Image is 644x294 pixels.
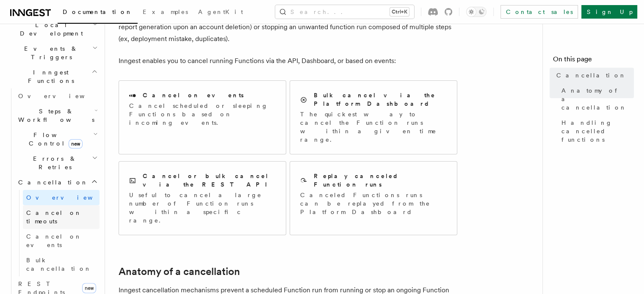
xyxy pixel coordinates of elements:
[143,8,188,15] span: Examples
[63,8,133,15] span: Documentation
[129,191,276,225] p: Useful to cancel a large number of Function runs within a specific range.
[390,8,409,16] kbd: Ctrl+K
[275,5,414,19] button: Search...Ctrl+K
[15,88,100,104] a: Overview
[300,191,447,216] p: Canceled Functions runs can be replayed from the Platform Dashboard
[300,110,447,144] p: The quickest way to cancel the Function runs within a given time range.
[143,172,276,189] h2: Cancel or bulk cancel via the REST API
[7,44,92,61] span: Events & Triggers
[290,80,457,154] a: Bulk cancel via the Platform DashboardThe quickest way to cancel the Function runs within a given...
[119,55,457,67] p: Inngest enables you to cancel running Functions via the API, Dashboard, or based on events:
[119,266,240,278] a: Anatomy of a cancellation
[15,107,94,124] span: Steps & Workflows
[7,68,91,85] span: Inngest Functions
[193,3,248,23] a: AgentKit
[198,8,243,15] span: AgentKit
[23,229,100,253] a: Cancel on events
[15,131,93,148] span: Flow Control
[561,86,634,112] span: Anatomy of a cancellation
[119,80,286,154] a: Cancel on eventsCancel scheduled or sleeping Functions based on incoming events.
[7,21,92,38] span: Local Development
[26,233,82,248] span: Cancel on events
[15,151,100,175] button: Errors & Retries
[558,83,634,115] a: Anatomy of a cancellation
[82,283,96,293] span: new
[26,209,82,225] span: Cancel on timeouts
[314,172,447,189] h2: Replay canceled Function runs
[556,71,626,80] span: Cancellation
[15,127,100,151] button: Flow Controlnew
[143,91,244,99] h2: Cancel on events
[466,7,486,17] button: Toggle dark mode
[119,161,286,235] a: Cancel or bulk cancel via the REST APIUseful to cancel a large number of Function runs within a s...
[561,118,634,144] span: Handling cancelled functions
[26,194,113,201] span: Overview
[23,190,100,205] a: Overview
[15,154,92,171] span: Errors & Retries
[58,3,138,24] a: Documentation
[69,139,83,148] span: new
[553,54,634,68] h4: On this page
[15,104,100,127] button: Steps & Workflows
[15,178,88,187] span: Cancellation
[314,91,447,108] h2: Bulk cancel via the Platform Dashboard
[23,253,100,276] a: Bulk cancellation
[138,3,193,23] a: Examples
[7,65,100,88] button: Inngest Functions
[581,5,637,19] a: Sign Up
[553,68,634,83] a: Cancellation
[15,190,100,276] div: Cancellation
[119,9,457,45] p: Cancellation is a useful mechanism for preventing unnecessary actions based on previous actions (...
[26,257,91,272] span: Bulk cancellation
[558,115,634,147] a: Handling cancelled functions
[290,161,457,235] a: Replay canceled Function runsCanceled Functions runs can be replayed from the Platform Dashboard
[15,175,100,190] button: Cancellation
[129,102,276,127] p: Cancel scheduled or sleeping Functions based on incoming events.
[23,205,100,229] a: Cancel on timeouts
[7,41,100,65] button: Events & Triggers
[500,5,578,19] a: Contact sales
[7,17,100,41] button: Local Development
[18,93,105,99] span: Overview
